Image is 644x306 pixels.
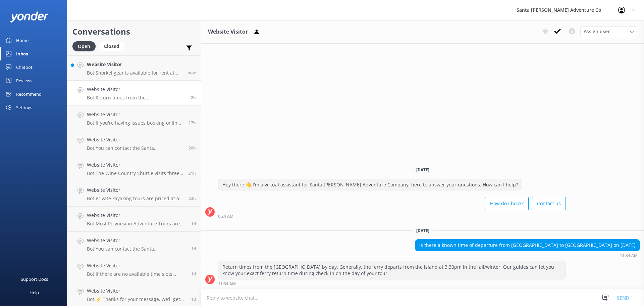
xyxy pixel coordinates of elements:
img: yonder-white-logo.png [10,11,49,23]
h3: Website Visitor [208,28,248,36]
h4: Website Visitor [87,136,183,143]
p: Bot: You can contact the Santa [PERSON_NAME] Adventure Co. team at [PHONE_NUMBER], or by emailing... [87,145,183,151]
span: Sep 18 2025 05:59pm (UTC -07:00) America/Tijuana [189,145,196,151]
a: Website VisitorBot:You can contact the Santa [PERSON_NAME] Adventure Co. team at [PHONE_NUMBER], ... [67,131,201,156]
div: Return times from the [GEOGRAPHIC_DATA] by day. Generally, the ferry departs from the island at 3... [218,261,566,279]
h4: Website Visitor [87,262,186,269]
span: Sep 18 2025 10:37am (UTC -07:00) America/Tijuana [191,221,196,226]
div: Home [16,34,29,47]
p: Bot: You can contact the Santa [PERSON_NAME] Adventure Co. team at [PHONE_NUMBER], or by emailing... [87,246,186,252]
a: Website VisitorBot:Most Polynesian Adventure Tours are designed to be comfortable, even for those... [67,207,201,232]
p: Bot: Return times from the [GEOGRAPHIC_DATA] by day. Generally, the ferry departs from the island... [87,95,186,101]
h4: Website Visitor [87,186,183,194]
div: Sep 16 2025 06:24am (UTC -07:00) America/Tijuana [218,214,566,218]
span: Sep 18 2025 04:23pm (UTC -07:00) America/Tijuana [189,170,196,176]
h4: Website Visitor [87,212,186,219]
span: Sep 19 2025 11:34am (UTC -07:00) America/Tijuana [191,95,196,100]
div: Open [72,41,96,51]
div: Chatbot [16,60,33,74]
a: Website VisitorBot:Private kayaking tours are priced at a flat rate for the group, not per person... [67,181,201,207]
div: Help [30,286,39,299]
p: Bot: The Wine Country Shuttle visits three wineries in [GEOGRAPHIC_DATA][PERSON_NAME] Wine Countr... [87,170,183,176]
span: Sep 18 2025 07:27am (UTC -07:00) America/Tijuana [191,271,196,277]
a: Open [72,42,99,50]
strong: 6:24 AM [218,214,233,218]
a: Website VisitorBot:The Wine Country Shuttle visits three wineries in [GEOGRAPHIC_DATA][PERSON_NAM... [67,156,201,181]
div: Inbox [16,47,29,60]
h4: Website Visitor [87,161,183,169]
div: Sep 19 2025 11:34am (UTC -07:00) America/Tijuana [218,281,566,286]
button: How do I book? [485,197,529,210]
p: Bot: Most Polynesian Adventure Tours are designed to be comfortable, even for those expecting, an... [87,221,186,227]
a: Closed [99,42,128,50]
span: [DATE] [412,167,433,173]
h4: Website Visitor [87,111,183,118]
div: Settings [16,101,32,114]
div: Recommend [16,87,42,101]
a: Website VisitorBot:Return times from the [GEOGRAPHIC_DATA] by day. Generally, the ferry departs f... [67,81,201,106]
strong: 11:34 AM [218,282,236,286]
div: Reviews [16,74,32,87]
button: Contact us [532,197,566,210]
h4: Website Visitor [87,237,186,244]
a: Website VisitorBot:Snorkel gear is available for rent at our island storefront and does not need ... [67,55,201,81]
p: Bot: ⚡ Thanks for your message, we'll get back to you as soon as we can. You're also welcome to k... [87,296,186,302]
span: Sep 18 2025 07:36am (UTC -07:00) America/Tijuana [191,246,196,252]
div: Assign User [580,26,637,37]
div: Closed [99,41,124,51]
span: [DATE] [412,228,433,233]
p: Bot: If you're having issues booking online, please contact the Santa [PERSON_NAME] Adventure Co.... [87,120,183,126]
h2: Conversations [72,25,196,38]
strong: 11:34 AM [620,254,638,258]
span: Sep 18 2025 06:17am (UTC -07:00) America/Tijuana [191,296,196,302]
div: Sep 19 2025 11:34am (UTC -07:00) America/Tijuana [415,253,640,258]
h4: Website Visitor [87,61,182,68]
div: Hey there 👋 I'm a virtual assistant for Santa [PERSON_NAME] Adventure Company, here to answer you... [218,179,522,190]
div: Is there a known time of departure from [GEOGRAPHIC_DATA] to [GEOGRAPHIC_DATA] on [DATE] [415,239,640,251]
div: Support Docs [21,272,48,286]
span: Assign user [584,28,610,35]
span: Sep 18 2025 03:03pm (UTC -07:00) America/Tijuana [189,195,196,201]
p: Bot: Snorkel gear is available for rent at our island storefront and does not need to be reserved... [87,70,182,76]
h4: Website Visitor [87,287,186,295]
p: Bot: If there are no available time slots showing online, the trip is likely full. You can reach ... [87,271,186,277]
a: Website VisitorBot:You can contact the Santa [PERSON_NAME] Adventure Co. team at [PHONE_NUMBER], ... [67,232,201,257]
p: Bot: Private kayaking tours are priced at a flat rate for the group, not per person, up to the ma... [87,195,183,202]
span: Sep 18 2025 08:35pm (UTC -07:00) America/Tijuana [189,120,196,126]
h4: Website Visitor [87,86,186,93]
a: Website VisitorBot:If there are no available time slots showing online, the trip is likely full. ... [67,257,201,282]
a: Website VisitorBot:If you're having issues booking online, please contact the Santa [PERSON_NAME]... [67,106,201,131]
span: Sep 19 2025 02:21pm (UTC -07:00) America/Tijuana [187,70,196,75]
